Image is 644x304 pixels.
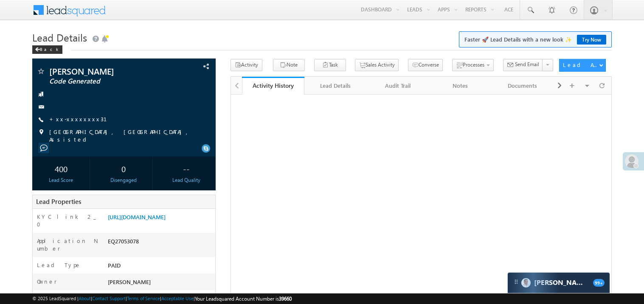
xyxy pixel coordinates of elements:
[49,67,163,75] span: [PERSON_NAME]
[593,279,605,287] span: 99+
[79,296,91,301] a: About
[273,59,305,71] button: Note
[32,295,292,303] span: © 2025 LeadSquared | | | | |
[127,296,160,301] a: Terms of Service
[32,31,87,44] span: Lead Details
[314,59,346,71] button: Task
[559,59,606,72] button: Lead Actions
[97,161,150,176] div: 0
[37,213,99,228] label: KYC link 2_0
[452,59,494,71] button: Processes
[37,237,99,252] label: Application Number
[242,77,304,95] a: Activity History
[49,77,163,86] span: Code Generated
[106,237,215,249] div: EQ27053078
[106,261,215,273] div: PAID
[160,176,213,184] div: Lead Quality
[231,59,262,71] button: Activity
[34,176,88,184] div: Lead Score
[374,81,422,91] div: Audit Trail
[311,81,359,91] div: Lead Details
[279,296,292,302] span: 39660
[492,77,554,95] a: Documents
[463,61,484,68] span: Processes
[97,176,150,184] div: Disengaged
[577,35,606,45] a: Try Now
[32,45,62,54] div: Back
[108,278,151,285] span: [PERSON_NAME]
[36,197,81,206] span: Lead Properties
[498,81,546,91] div: Documents
[32,45,67,52] a: Back
[248,81,298,89] div: Activity History
[563,61,599,69] div: Lead Actions
[464,35,606,44] span: Faster 🚀 Lead Details with a new look ✨
[34,161,88,176] div: 400
[49,128,198,143] span: [GEOGRAPHIC_DATA], [GEOGRAPHIC_DATA], Assisted
[160,161,213,176] div: --
[408,59,443,71] button: Converse
[49,115,117,123] a: +xx-xxxxxxxx31
[37,278,57,285] label: Owner
[92,296,126,301] a: Contact Support
[503,59,543,71] button: Send Email
[429,77,492,95] a: Notes
[161,296,194,301] a: Acceptable Use
[507,272,610,293] div: carter-dragCarter[PERSON_NAME]99+
[367,77,429,95] a: Audit Trail
[304,77,367,95] a: Lead Details
[108,213,166,220] a: [URL][DOMAIN_NAME]
[515,61,539,68] span: Send Email
[195,296,292,302] span: Your Leadsquared Account Number is
[37,261,81,269] label: Lead Type
[355,59,399,71] button: Sales Activity
[436,81,484,91] div: Notes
